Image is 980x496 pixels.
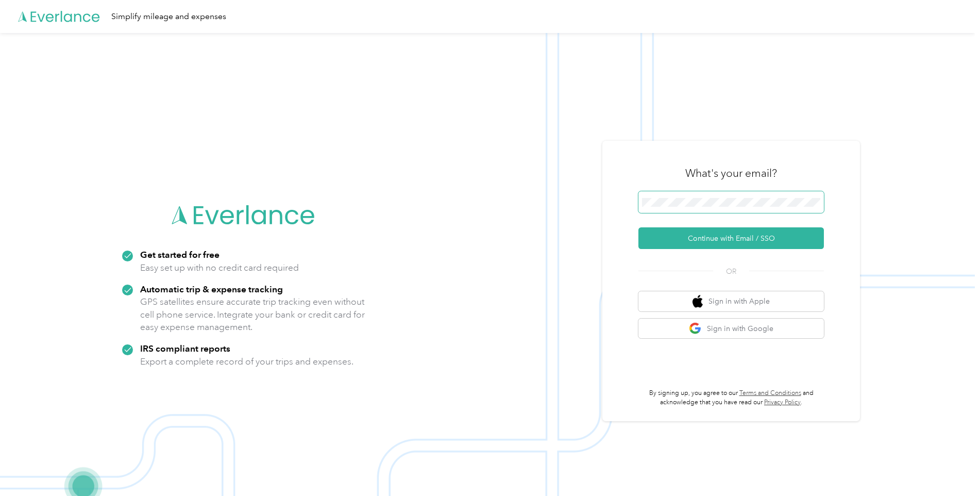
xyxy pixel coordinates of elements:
[764,399,801,406] a: Privacy Policy
[638,319,824,339] button: google logoSign in with Google
[140,284,283,294] strong: Automatic trip & expense tracking
[692,295,703,308] img: apple logo
[638,227,824,249] button: Continue with Email / SSO
[140,295,365,334] p: GPS satellites ensure accurate trip tracking even without cell phone service. Integrate your bank...
[638,291,824,311] button: apple logoSign in with Apple
[739,389,801,397] a: Terms and Conditions
[140,343,230,354] strong: IRS compliant reports
[685,166,777,180] h3: What's your email?
[713,266,749,277] span: OR
[638,389,824,407] p: By signing up, you agree to our and acknowledge that you have read our .
[111,10,226,23] div: Simplify mileage and expenses
[140,249,219,260] strong: Get started for free
[140,355,353,368] p: Export a complete record of your trips and expenses.
[689,322,702,335] img: google logo
[140,261,299,274] p: Easy set up with no credit card required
